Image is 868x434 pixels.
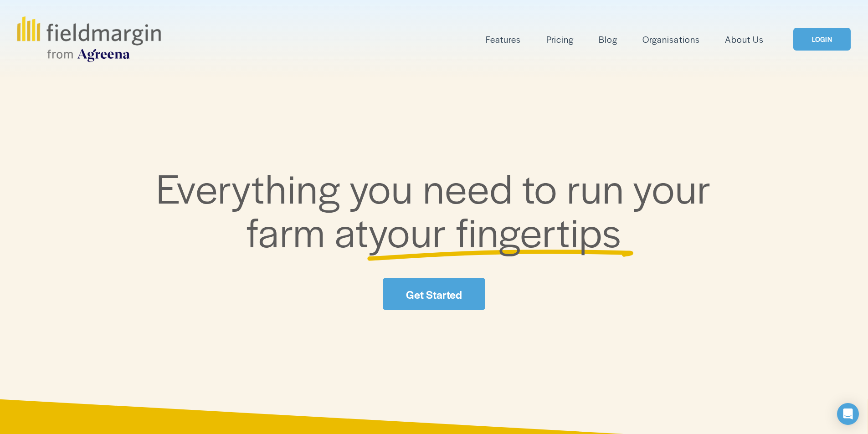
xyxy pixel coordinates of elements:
[793,28,851,51] a: LOGIN
[642,32,699,47] a: Organisations
[486,32,521,47] a: folder dropdown
[725,32,764,47] a: About Us
[546,32,574,47] a: Pricing
[369,202,621,259] span: your fingertips
[383,278,485,310] a: Get Started
[17,16,160,62] img: fieldmargin.com
[486,33,521,46] span: Features
[156,158,721,259] span: Everything you need to run your farm at
[837,403,859,425] div: Open Intercom Messenger
[599,32,617,47] a: Blog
